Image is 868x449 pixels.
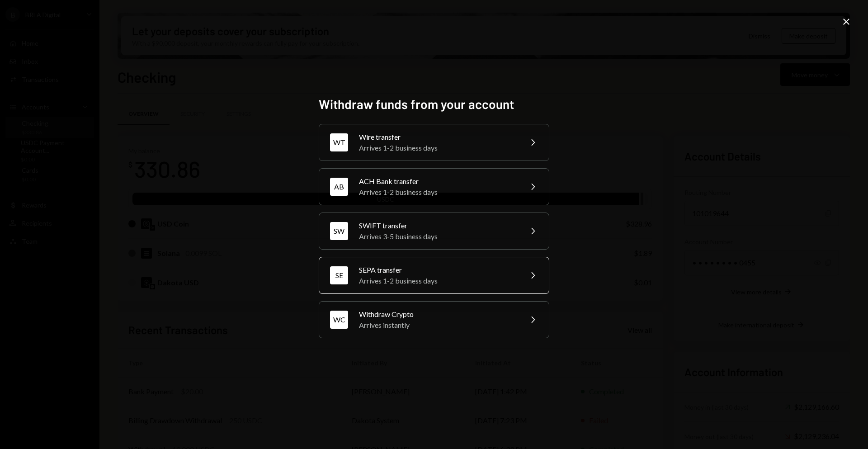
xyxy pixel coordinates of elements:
[359,275,516,286] div: Arrives 1-2 business days
[330,133,348,151] div: WT
[359,132,516,142] div: Wire transfer
[319,168,549,205] button: ABACH Bank transferArrives 1-2 business days
[330,178,348,196] div: AB
[330,311,348,329] div: WC
[359,231,516,242] div: Arrives 3-5 business days
[359,220,516,231] div: SWIFT transfer
[319,124,549,161] button: WTWire transferArrives 1-2 business days
[359,176,516,187] div: ACH Bank transfer
[359,320,516,331] div: Arrives instantly
[319,301,549,338] button: WCWithdraw CryptoArrives instantly
[319,213,549,250] button: SWSWIFT transferArrives 3-5 business days
[359,187,516,198] div: Arrives 1-2 business days
[330,266,348,284] div: SE
[359,265,516,275] div: SEPA transfer
[319,257,549,294] button: SESEPA transferArrives 1-2 business days
[330,222,348,240] div: SW
[319,95,549,113] h2: Withdraw funds from your account
[359,309,516,320] div: Withdraw Crypto
[359,142,516,153] div: Arrives 1-2 business days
